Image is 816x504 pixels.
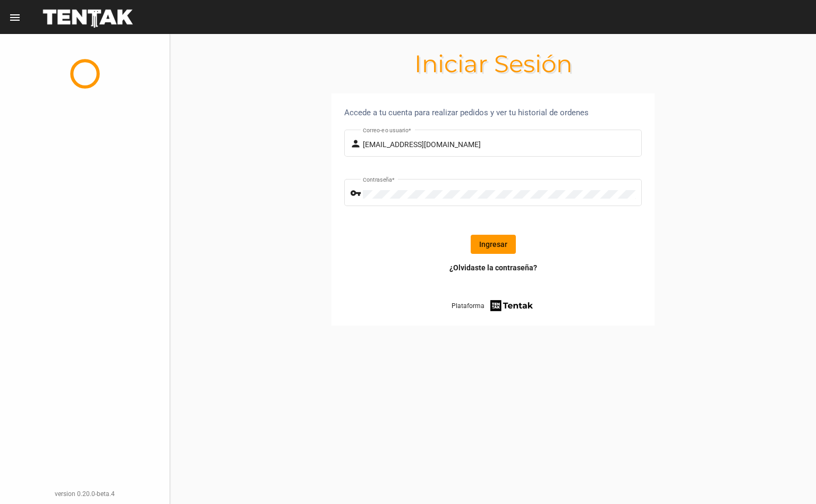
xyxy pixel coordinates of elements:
img: tentak-firm.png [489,298,534,313]
span: Plataforma [452,301,484,311]
a: Plataforma [452,298,535,313]
div: Accede a tu cuenta para realizar pedidos y ver tu historial de ordenes [344,106,642,119]
div: version 0.20.0-beta.4 [8,489,161,499]
mat-icon: person [350,138,363,150]
h1: Iniciar Sesión [170,55,816,72]
mat-icon: menu [8,11,21,24]
button: Ingresar [471,235,516,254]
mat-icon: vpn_key [350,187,363,200]
a: ¿Olvidaste la contraseña? [449,262,537,273]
